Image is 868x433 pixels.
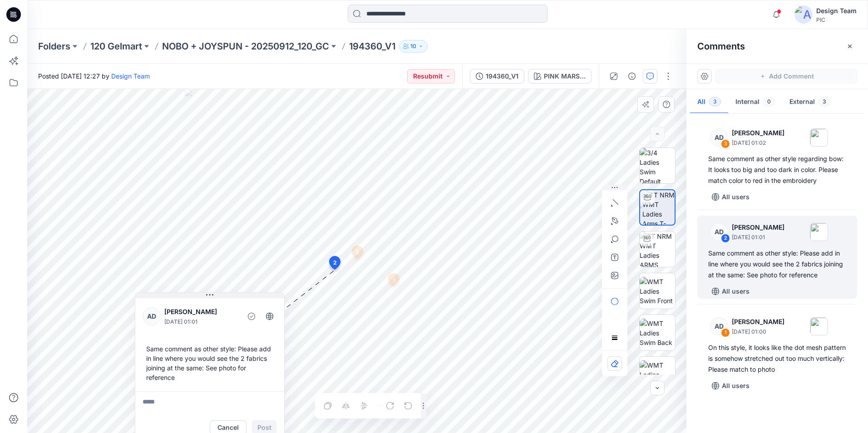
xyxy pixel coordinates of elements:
[710,223,728,241] div: AD
[528,69,592,84] button: PINK MARSHMELLOW
[721,234,730,243] div: 2
[90,40,142,53] a: 120 Gelmart
[640,231,675,267] img: TT NRM WMT Ladies ARMS DOWN
[722,192,750,202] p: All users
[164,317,238,326] p: [DATE] 01:01
[143,307,161,325] div: AD
[708,190,753,204] button: All users
[732,316,784,327] p: [PERSON_NAME]
[708,342,846,375] div: On this style, it looks like the dot mesh pattern is somehow stretched out too much vertically: P...
[333,259,337,267] span: 2
[708,153,846,186] div: Same comment as other style regarding bow: It looks too big and too dark in color. Please match c...
[38,71,150,81] span: Posted [DATE] 12:27 by
[708,284,753,299] button: All users
[728,91,782,114] button: Internal
[486,71,518,81] div: 194360_V1
[690,91,728,114] button: All
[794,5,813,24] img: avatar
[782,91,838,114] button: External
[816,5,857,16] div: Design Team
[470,69,524,84] button: 194360_V1
[732,233,784,242] p: [DATE] 01:01
[410,41,416,51] p: 10
[640,319,675,347] img: WMT Ladies Swim Back
[697,41,745,52] h2: Comments
[721,139,730,148] div: 3
[715,69,857,84] button: Add Comment
[732,138,784,148] p: [DATE] 01:02
[164,306,238,317] p: [PERSON_NAME]
[710,128,728,147] div: AD
[640,148,675,183] img: 3/4 Ladies Swim Default
[709,97,721,106] span: 3
[722,380,750,391] p: All users
[349,40,395,53] p: 194360_V1
[642,190,675,225] img: TT NRM WMT Ladies Arms T-POSE
[38,40,70,53] a: Folders
[399,40,428,53] button: 10
[732,327,784,336] p: [DATE] 01:00
[708,248,846,280] div: Same comment as other style: Please add in line where you would see the 2 fabrics joining at the ...
[722,286,750,297] p: All users
[708,379,753,393] button: All users
[640,360,675,389] img: WMT Ladies Swim Left
[721,328,730,337] div: 1
[640,277,675,305] img: WMT Ladies Swim Front
[710,317,728,335] div: AD
[162,40,329,53] a: NOBO + JOYSPUN - 20250912_120_GC
[111,72,150,80] a: Design Team
[732,128,784,138] p: [PERSON_NAME]
[143,340,277,386] div: Same comment as other style: Please add in line where you would see the 2 fabrics joining at the ...
[625,69,639,84] button: Details
[763,97,775,106] span: 0
[819,97,830,106] span: 3
[544,71,586,81] div: PINK MARSHMELLOW
[816,16,857,23] div: PIC
[732,222,784,233] p: [PERSON_NAME]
